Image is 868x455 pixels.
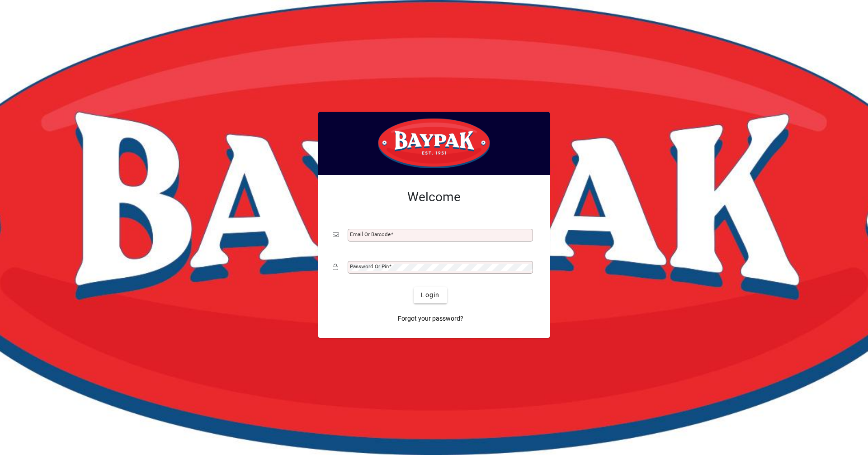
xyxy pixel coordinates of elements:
[414,287,447,303] button: Login
[394,311,467,327] a: Forgot your password?
[421,290,439,300] span: Login
[333,190,535,205] h2: Welcome
[398,314,463,323] span: Forgot your password?
[350,231,391,237] mat-label: Email or Barcode
[350,263,389,270] mat-label: Password or Pin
